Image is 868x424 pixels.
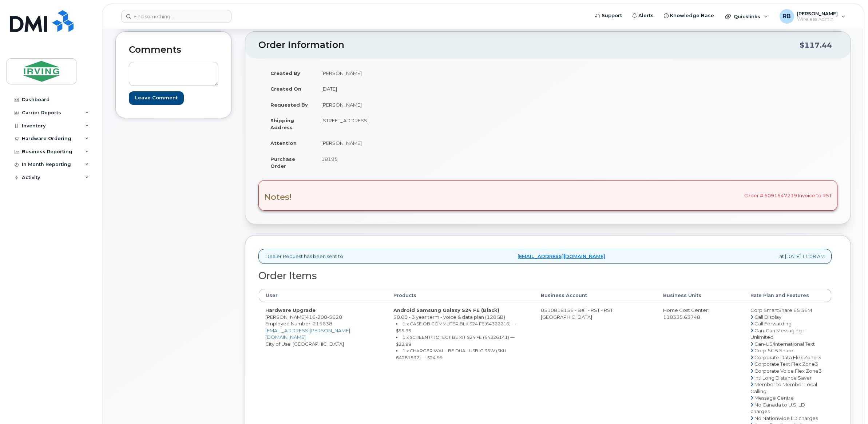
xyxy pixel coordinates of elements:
[670,12,714,19] span: Knowledge Base
[129,91,184,105] input: Leave Comment
[744,289,831,302] th: Rate Plan and Features
[129,45,218,55] h2: Comments
[258,270,832,281] h2: Order Items
[258,180,837,211] div: Order # 5091547219 Invoice to RST
[315,97,543,113] td: [PERSON_NAME]
[754,361,818,367] span: Corporate Text Flex Zone3
[315,65,543,81] td: [PERSON_NAME]
[270,118,294,130] strong: Shipping Address
[259,289,387,302] th: User
[754,348,793,353] span: Corp 5GB Share
[754,314,781,320] span: Call Display
[657,289,744,302] th: Business Units
[265,321,332,326] span: Employee Number: 215638
[659,8,719,23] a: Knowledge Base
[396,334,515,347] small: 1 x SCREEN PROTECT BE KIT S24 FE (64326141) — $22.99
[258,40,800,50] h2: Order Information
[270,156,295,169] strong: Purchase Order
[720,9,773,24] div: Quicklinks
[754,368,822,374] span: Corporate Voice Flex Zone3
[387,289,534,302] th: Products
[315,81,543,97] td: [DATE]
[396,348,506,360] small: 1 x CHARGER WALL BE DUAL USB-C 35W (SKU 64281532) — $24.99
[306,314,342,320] span: 416
[121,10,231,23] input: Find something...
[534,289,657,302] th: Business Account
[754,375,812,381] span: Intl Long Distance Saver
[264,193,292,202] h3: Notes!
[750,402,805,415] span: No Canada to U.S. LD charges
[734,13,760,19] span: Quicklinks
[750,381,817,394] span: Member to Member Local Calling
[270,102,308,108] strong: Requested By
[321,156,338,162] span: 18195
[518,253,605,260] a: [EMAIL_ADDRESS][DOMAIN_NAME]
[265,307,316,313] strong: Hardware Upgrade
[754,354,821,360] span: Corporate Data Flex Zone 3
[270,70,300,76] strong: Created By
[797,16,838,22] span: Wireless Admin
[396,321,516,333] small: 1 x CASE OB COMMUTER BLK S24 FE(64322216) — $55.95
[265,328,350,340] a: [EMAIL_ADDRESS][PERSON_NAME][DOMAIN_NAME]
[270,140,297,146] strong: Attention
[316,314,327,320] span: 200
[258,249,832,264] div: Dealer Request has been sent to at [DATE] 11:08 AM
[754,321,792,326] span: Call Forwarding
[315,135,543,151] td: [PERSON_NAME]
[627,8,659,23] a: Alerts
[602,12,622,19] span: Support
[393,307,499,313] strong: Android Samsung Galaxy S24 FE (Black)
[782,12,791,21] span: RB
[270,86,301,92] strong: Created On
[774,9,851,24] div: Roberts, Brad
[663,307,737,320] div: Home Cost Center: 118335.63748
[590,8,627,23] a: Support
[327,314,342,320] span: 5620
[754,415,818,421] span: No Nationwide LD charges
[315,112,543,135] td: [STREET_ADDRESS]
[754,395,794,401] span: Message Centre
[638,12,654,19] span: Alerts
[800,38,832,52] div: $117.44
[754,341,815,347] span: Can-US/International Text
[797,11,838,16] span: [PERSON_NAME]
[750,328,805,340] span: Can-Can Messaging - Unlimited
